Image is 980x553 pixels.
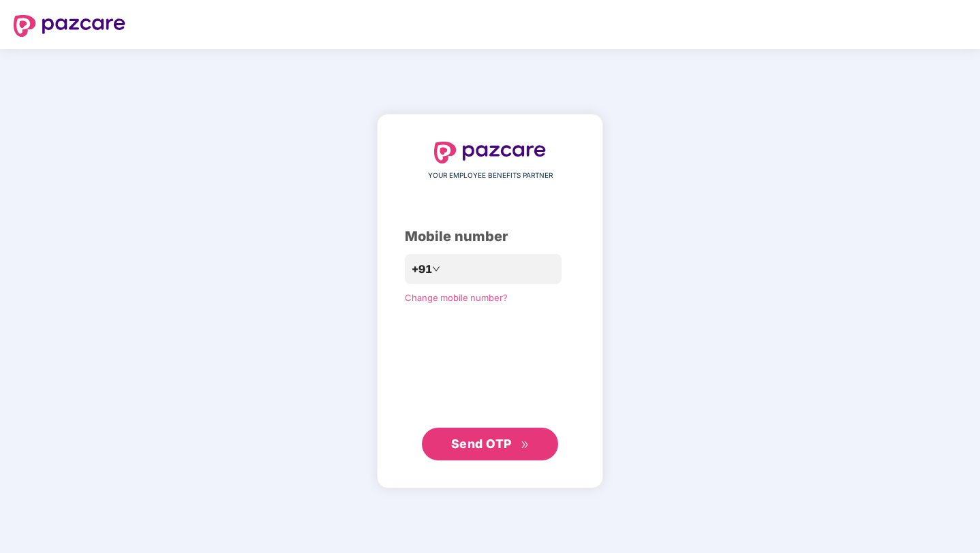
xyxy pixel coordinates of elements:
[521,441,530,449] span: double-right
[434,142,546,163] img: logo
[428,170,553,181] span: YOUR EMPLOYEE BENEFITS PARTNER
[405,226,575,247] div: Mobile number
[422,428,558,460] button: Send OTPdouble-right
[405,292,508,303] a: Change mobile number?
[451,437,512,451] span: Send OTP
[432,265,440,273] span: down
[412,261,432,278] span: +91
[14,15,125,37] img: logo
